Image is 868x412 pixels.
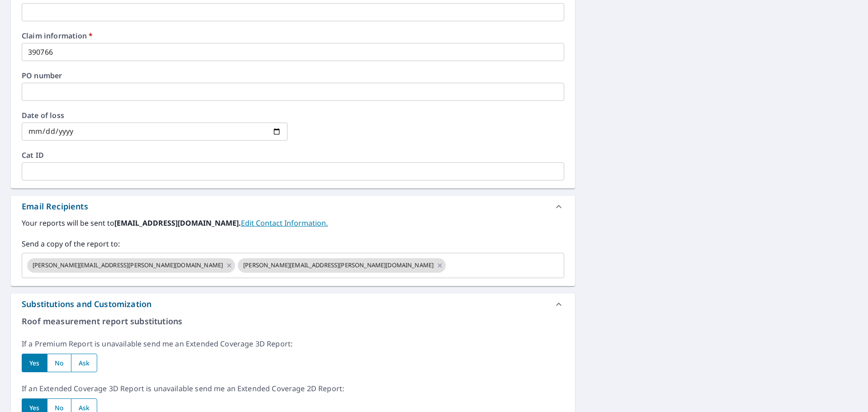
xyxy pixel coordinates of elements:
[114,218,241,228] b: [EMAIL_ADDRESS][DOMAIN_NAME].
[11,196,575,218] div: Email Recipients
[22,218,564,228] label: Your reports will be sent to
[11,294,575,315] div: Substitutions and Customization
[22,383,564,394] p: If an Extended Coverage 3D Report is unavailable send me an Extended Coverage 2D Report:
[22,72,564,79] label: PO number
[22,200,88,213] div: Email Recipients
[27,261,228,270] span: [PERSON_NAME][EMAIL_ADDRESS][PERSON_NAME][DOMAIN_NAME]
[22,238,564,249] label: Send a copy of the report to:
[22,112,288,119] label: Date of loss
[22,298,151,310] div: Substitutions and Customization
[27,258,235,273] div: [PERSON_NAME][EMAIL_ADDRESS][PERSON_NAME][DOMAIN_NAME]
[22,315,564,327] p: Roof measurement report substitutions
[238,261,439,270] span: [PERSON_NAME][EMAIL_ADDRESS][PERSON_NAME][DOMAIN_NAME]
[22,152,564,159] label: Cat ID
[22,338,564,349] p: If a Premium Report is unavailable send me an Extended Coverage 3D Report:
[241,218,328,228] a: EditContactInfo
[238,258,446,273] div: [PERSON_NAME][EMAIL_ADDRESS][PERSON_NAME][DOMAIN_NAME]
[22,32,564,39] label: Claim information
